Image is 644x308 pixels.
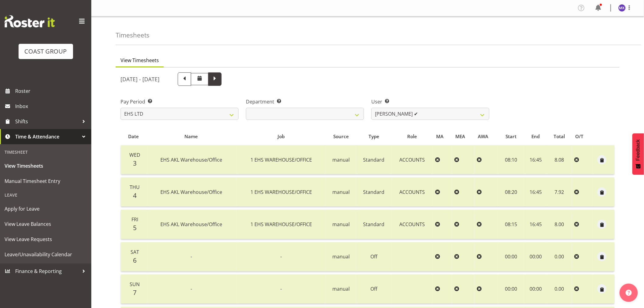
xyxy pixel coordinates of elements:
td: 8.00 [547,210,572,239]
span: 1 EHS WAREHOUSE/OFFICE [250,156,312,163]
span: Total [554,133,565,140]
span: Fri [131,216,138,223]
span: Finance & Reporting [15,267,79,276]
span: Role [407,133,417,140]
span: 7 [133,288,137,297]
span: Job [278,133,285,140]
span: Type [369,133,379,140]
span: Feedback [635,139,641,161]
span: Wed [129,152,140,158]
span: Source [333,133,349,140]
span: Sat [131,249,139,255]
span: MEA [456,133,465,140]
span: 4 [133,191,137,200]
td: 08:15 [498,210,524,239]
span: Roster [15,86,88,96]
span: View Leave Balances [5,219,87,229]
td: Off [356,275,392,304]
td: Off [356,242,392,271]
span: View Leave Requests [5,235,87,244]
img: Rosterit website logo [5,15,55,27]
a: Leave/Unavailability Calendar [2,247,90,262]
td: 08:10 [498,145,524,174]
td: 08:20 [498,177,524,207]
span: Name [185,133,198,140]
span: manual [332,221,350,228]
td: Standard [356,210,392,239]
span: MA [436,133,443,140]
a: View Leave Balances [2,216,90,232]
span: Shifts [15,117,79,126]
span: - [191,253,192,260]
td: 16:45 [524,210,547,239]
td: 00:00 [498,275,524,304]
td: 00:00 [524,242,547,271]
td: 00:00 [498,242,524,271]
span: manual [332,156,350,163]
span: EHS AKL Warehouse/Office [160,221,222,228]
span: Inbox [15,102,88,111]
span: ACCOUNTS [399,156,425,163]
td: 16:45 [524,177,547,207]
label: Department [246,98,364,105]
span: Apply for Leave [5,204,87,213]
span: End [532,133,540,140]
a: Manual Timesheet Entry [2,173,90,189]
span: ACCOUNTS [399,221,425,228]
span: 1 EHS WAREHOUSE/OFFICE [250,221,312,228]
span: View Timesheets [121,57,159,64]
td: 16:45 [524,145,547,174]
a: View Timesheets [2,158,90,173]
span: Sun [130,281,140,288]
span: O/T [575,133,583,140]
td: 7.92 [547,177,572,207]
span: - [280,253,282,260]
h5: [DATE] - [DATE] [121,76,159,82]
span: Thu [130,184,140,191]
span: - [280,285,282,292]
span: Start [506,133,516,140]
div: Timesheet [2,146,90,158]
span: manual [332,189,350,195]
td: Standard [356,145,392,174]
img: help-xxl-2.png [626,290,632,296]
span: EHS AKL Warehouse/Office [160,189,222,195]
a: Apply for Leave [2,201,90,216]
span: AWA [478,133,488,140]
label: User [371,98,489,105]
span: 1 EHS WAREHOUSE/OFFICE [250,189,312,195]
span: View Timesheets [5,161,87,170]
span: Leave/Unavailability Calendar [5,250,87,259]
img: michelle-xiang8229.jpg [618,4,626,12]
div: COAST GROUP [25,47,67,56]
span: Manual Timesheet Entry [5,177,87,186]
span: - [191,285,192,292]
td: 0.00 [547,275,572,304]
span: 5 [133,223,137,232]
span: Time & Attendance [15,132,79,141]
span: EHS AKL Warehouse/Office [160,156,222,163]
span: 3 [133,159,137,167]
h4: Timesheets [116,32,149,39]
span: Date [128,133,139,140]
td: Standard [356,177,392,207]
div: Leave [2,189,90,201]
span: ACCOUNTS [399,189,425,195]
label: Pay Period [121,98,239,105]
span: manual [332,253,350,260]
td: 00:00 [524,275,547,304]
td: 8.08 [547,145,572,174]
button: Feedback - Show survey [632,133,644,175]
span: manual [332,285,350,292]
a: View Leave Requests [2,232,90,247]
span: 6 [133,256,137,264]
td: 0.00 [547,242,572,271]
